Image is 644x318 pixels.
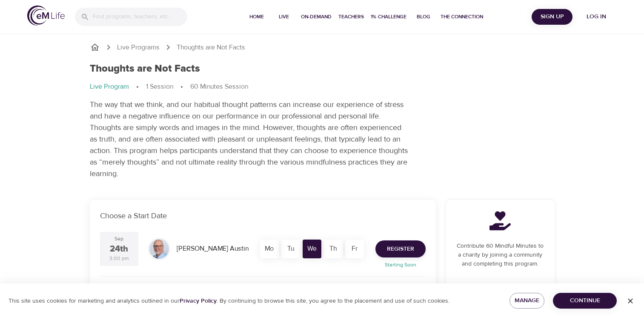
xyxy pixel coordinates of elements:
div: Sep [114,235,123,243]
span: Blog [413,12,434,21]
span: On-Demand [301,12,332,21]
p: 60 Minutes Session [190,82,248,92]
p: Thoughts are Not Facts [177,43,245,52]
span: The Connection [441,12,483,21]
button: Register [375,240,426,257]
nav: breadcrumb [90,82,555,92]
button: Manage [509,293,545,309]
div: Th [324,240,343,258]
span: Learn More [482,281,519,292]
span: Live [274,12,294,21]
h1: Thoughts are Not Facts [90,63,200,75]
p: Choose a Start Date [100,210,426,222]
span: Log in [579,12,613,22]
div: 24th [110,243,128,255]
p: 1 Session [146,82,173,92]
span: Continue [560,295,610,306]
div: We [303,240,321,258]
span: Sign Up [535,12,569,22]
a: Live Programs [117,43,160,52]
p: Contribute 60 Mindful Minutes to a charity by joining a community and completing this program. [456,242,544,269]
span: Teachers [338,12,364,21]
button: Log in [576,9,617,25]
div: Fr [345,240,364,258]
img: logo [27,6,65,26]
nav: breadcrumb [90,42,555,52]
span: Manage [516,295,538,306]
span: Home [246,12,267,21]
a: Privacy Policy [180,297,217,305]
a: Learn More [478,279,522,295]
p: Live Program [90,82,129,92]
span: Register [387,244,414,254]
input: Find programs, teachers, etc... [93,8,187,26]
p: Starting Soon [370,261,431,269]
button: Sign Up [532,9,572,25]
span: 1% Challenge [371,12,406,21]
div: Tu [281,240,300,258]
div: 3:00 pm [109,255,129,262]
button: Continue [553,293,617,309]
div: [PERSON_NAME] Austin [173,240,252,257]
div: Mo [260,240,279,258]
p: The way that we think, and our habitual thought patterns can increase our experience of stress an... [90,99,409,179]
